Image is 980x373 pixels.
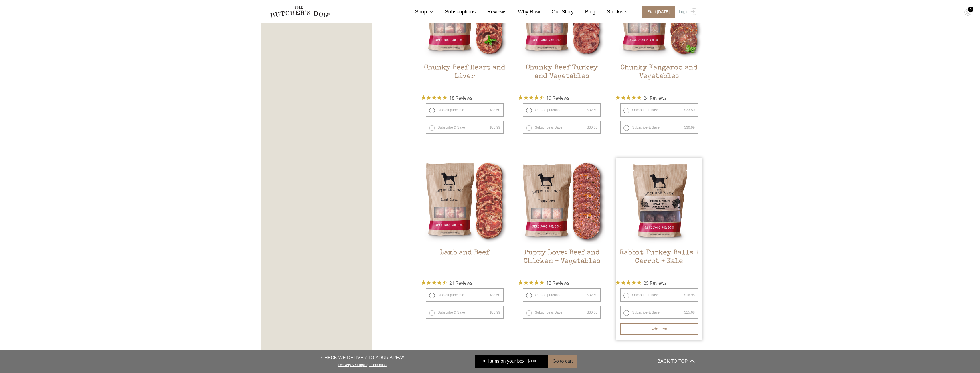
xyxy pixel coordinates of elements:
span: $ [527,359,530,364]
div: 0 [480,358,488,364]
h2: Chunky Beef Heart and Liver [421,64,508,91]
label: Subscribe & Save [523,306,601,319]
button: Rated 4.8 out of 5 stars from 24 reviews. Jump to reviews. [616,93,666,102]
button: Rated 5 out of 5 stars from 25 reviews. Jump to reviews. [616,278,666,287]
span: $ [587,125,589,129]
label: One-off purchase [620,288,698,302]
bdi: 32.50 [587,108,597,112]
a: Stockists [595,8,627,16]
bdi: 30.06 [587,310,597,314]
label: One-off purchase [523,288,601,302]
button: Rated 4.6 out of 5 stars from 21 reviews. Jump to reviews. [421,278,472,287]
a: Subscriptions [433,8,476,16]
h2: Rabbit Turkey Balls + Carrot + Kale [616,249,702,276]
bdi: 30.06 [587,125,597,129]
bdi: 30.99 [490,310,500,314]
label: Subscribe & Save [426,306,504,319]
span: 25 Reviews [644,278,666,287]
a: Why Raw [507,8,540,16]
span: $ [587,293,589,297]
label: One-off purchase [426,288,504,302]
a: Blog [574,8,595,16]
button: Rated 4.7 out of 5 stars from 19 reviews. Jump to reviews. [518,93,569,102]
span: 13 Reviews [546,278,569,287]
span: $ [684,310,686,314]
span: 19 Reviews [546,93,569,102]
a: Start [DATE] [636,6,678,18]
span: $ [490,293,492,297]
bdi: 16.95 [684,293,695,297]
h2: Lamb and Beef [421,249,508,276]
button: Rated 4.9 out of 5 stars from 18 reviews. Jump to reviews. [421,93,472,102]
span: Items on your box [488,358,524,365]
label: One-off purchase [523,103,601,117]
span: $ [490,310,492,314]
span: Start [DATE] [642,6,676,18]
span: 24 Reviews [644,93,666,102]
a: Rabbit Turkey Balls + Carrot + Kale [616,158,702,276]
bdi: 32.50 [587,293,597,297]
span: $ [490,125,492,129]
label: Subscribe & Save [620,306,698,319]
a: Delivery & Shipping Information [338,362,387,367]
bdi: 30.99 [684,125,695,129]
a: Shop [403,8,433,16]
bdi: 30.99 [490,125,500,129]
img: Lamb and Beef [421,158,508,244]
a: Puppy Love: Beef and Chicken + VegetablesPuppy Love: Beef and Chicken + Vegetables [518,158,605,276]
a: Lamb and BeefLamb and Beef [421,158,508,276]
bdi: 33.50 [684,108,695,112]
label: One-off purchase [426,103,504,117]
a: Reviews [476,8,507,16]
p: CHECK WE DELIVER TO YOUR AREA* [321,354,404,361]
span: $ [684,108,686,112]
h2: Puppy Love: Beef and Chicken + Vegetables [518,249,605,276]
label: Subscribe & Save [523,121,601,134]
bdi: 0.00 [527,359,537,364]
div: 0 [968,7,973,12]
a: Login [677,6,696,18]
span: $ [684,293,686,297]
span: $ [490,108,492,112]
span: $ [587,108,589,112]
span: 21 Reviews [449,278,472,287]
bdi: 15.68 [684,310,695,314]
span: $ [684,125,686,129]
label: Subscribe & Save [620,121,698,134]
img: Puppy Love: Beef and Chicken + Vegetables [518,158,605,244]
button: Go to cart [548,355,577,368]
label: One-off purchase [620,103,698,117]
button: Rated 5 out of 5 stars from 13 reviews. Jump to reviews. [518,278,569,287]
h2: Chunky Kangaroo and Vegetables [616,64,702,91]
a: 0 Items on your box $0.00 [475,355,548,368]
button: BACK TO TOP [657,354,694,368]
h2: Chunky Beef Turkey and Vegetables [518,64,605,91]
label: Subscribe & Save [426,121,504,134]
bdi: 33.50 [490,293,500,297]
img: TBD_Cart-Empty.png [964,9,971,16]
button: Add item [620,323,698,335]
span: $ [587,310,589,314]
a: Our Story [540,8,574,16]
span: 18 Reviews [449,93,472,102]
bdi: 33.50 [490,108,500,112]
